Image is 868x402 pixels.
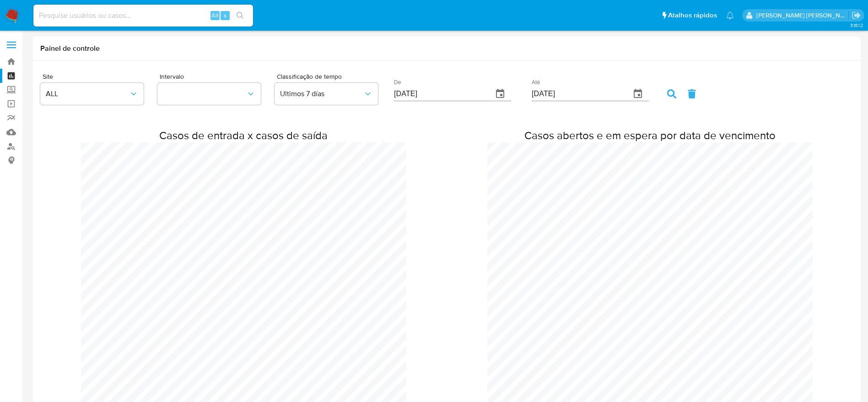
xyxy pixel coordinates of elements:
[277,73,394,80] span: Classificação de tempo
[40,44,853,53] h1: Painel de controle
[487,129,813,142] h2: Casos abertos e em espera por data de vencimento
[40,83,144,105] button: ALL
[43,73,160,80] span: Site
[211,11,219,20] span: Alt
[726,11,734,19] a: Notificações
[852,11,861,20] a: Sair
[46,89,129,98] span: ALL
[394,80,401,86] label: De
[224,11,226,20] span: s
[668,11,717,20] span: Atalhos rápidos
[275,83,378,105] button: Ultimos 7 días
[532,80,540,86] label: Até
[231,9,249,22] button: search-icon
[160,73,277,80] span: Intervalo
[280,89,363,98] span: Ultimos 7 días
[33,10,253,22] input: Pesquise usuários ou casos...
[756,11,849,20] p: lucas.santiago@mercadolivre.com
[81,129,406,142] h2: Casos de entrada x casos de saída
